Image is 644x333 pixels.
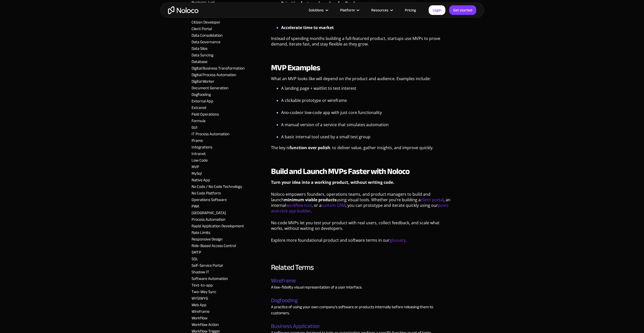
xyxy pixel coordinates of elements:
a: Citizen Developer [192,18,220,26]
div: Solutions [309,7,324,13]
a: Digital Worker [192,78,214,85]
a: Wireframe [192,308,210,315]
div: Resources [365,7,399,13]
a: Data Silos [192,45,207,52]
li: A landing page + waitlist to test interest [281,85,452,97]
a: Text-to-app [192,281,213,289]
a: Extranet [192,104,206,112]
a: Self-Service Portal [192,262,223,269]
a: Role-Based Access Control [192,242,236,250]
a: Responsive Design [192,235,223,243]
a: Web App [192,301,206,309]
div: Solutions [302,7,334,13]
a: Digital Process Automation [192,71,236,79]
a: client portal [421,197,444,203]
strong: Turn your idea into a working product, without writing code. [271,180,394,185]
a: GUI [192,124,197,131]
li: A basic internal tool used by a small test group [281,134,452,140]
a: Formula [192,117,205,125]
a: Dogfooding [271,297,298,304]
strong: minimum viable products [284,197,336,203]
a: Wireframe [271,278,296,284]
p: Noloco empowers founders, operations teams, and product managers to build and launch using visual... [271,191,452,217]
a: Data Governance [192,38,220,46]
li: A clickable prototype or wireframe [281,97,452,109]
a: Field Operations [192,110,219,118]
p: Explore more foundational product and software terms in our . [271,237,452,247]
div: Platform [334,7,365,13]
a: workflow tool [286,203,312,208]
p: What an MVP looks like will depend on the product and audience. Examples include: [271,76,452,85]
strong: function over polish [289,145,330,150]
a: Iframe [192,137,203,144]
a: Dogfooding [192,91,211,98]
a: Workflow [192,314,207,322]
p: No-code MVPs let you test your product with real users, collect feedback, and scale what works, w... [271,220,452,235]
a: MySql [192,170,202,177]
div: Resources [371,7,388,13]
a: Get started [449,5,476,15]
a: Operations Software [192,196,227,204]
a: No Code Platform [192,189,221,197]
a: Process Automation [192,216,225,223]
a: Data Consolidation [192,32,223,39]
a: Rapid Application Development [192,222,244,230]
a: SMTP [192,249,201,256]
a: Data Syncing [192,51,213,59]
a: Business Application [271,323,320,330]
a: custom CRM [321,203,345,208]
p: The key is : to deliver value, gather insights, and improve quickly. [271,145,452,154]
a: Low Code [192,157,208,164]
strong: Accelerate time to market [281,25,334,30]
h3: Related Terms [271,262,314,273]
p: A low-fidelity visual representation of a user interface. [271,284,362,290]
a: Client Portal [192,25,212,33]
a: Document Generation [192,84,228,92]
a: Native App [192,176,210,184]
a: Shadow IT [192,268,209,276]
a: Rate Limits [192,229,210,236]
a: Software Automation [192,275,228,282]
p: A practice of using your own company’s software or products internally before releasing them to c... [271,304,452,316]
a: MVP [192,163,199,171]
a: SQL [192,255,198,263]
strong: Build and Launch MVPs Faster with Noloco [271,164,409,179]
div: Platform [340,7,355,13]
a: WYSIWYG [192,295,208,302]
a: [GEOGRAPHIC_DATA] [192,209,226,217]
li: A manual version of a service that simulates automation [281,122,452,134]
a: point-and-click app builder [271,203,449,214]
a: glossary [390,237,406,243]
a: Database [192,58,207,65]
a: IT Process Automation [192,130,230,138]
a: No Code / No Code Technology [192,183,242,190]
a: Login [429,5,445,15]
a: PWA [192,203,199,210]
a: Pricing [399,7,422,13]
p: Instead of spending months building a full-featured product, startups use MVPs to prove demand, i... [271,36,452,51]
a: Two-Way Sync [192,288,216,296]
li: A or low-code app with just core functionality [281,109,452,122]
strong: MVP Examples [271,60,320,75]
a: home [168,6,198,14]
a: Intranet [192,150,206,158]
a: Digital Business Transformation [192,64,245,72]
a: Integrations [192,143,212,151]
a: Workflow Action [192,321,219,328]
a: no-code [284,110,299,115]
a: External App [192,97,213,105]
